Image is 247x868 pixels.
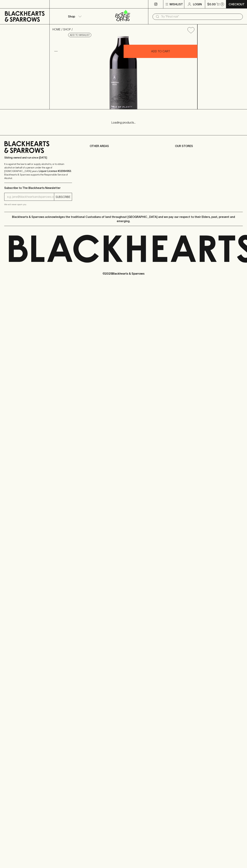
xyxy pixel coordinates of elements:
p: Login [193,2,202,6]
button: ADD TO CART [124,45,197,58]
p: Shop [68,14,75,19]
p: OTHER AREAS [90,144,157,148]
p: ⠀ [50,2,53,6]
p: OUR STORES [175,144,243,148]
p: We will never spam you [4,203,72,206]
p: Loading products... [4,120,243,125]
p: Sibling owned and run since [DATE] [4,156,72,159]
p: $0.00 [207,2,216,6]
input: Try "Pinot noir" [161,14,240,19]
p: Blackhearts & Sparrows acknowledges the traditional Custodians of land throughout [GEOGRAPHIC_DAT... [7,215,240,223]
button: SUBSCRIBE [54,193,72,201]
button: Shop [50,8,99,24]
p: Wishlist [169,2,183,6]
p: ADD TO CART [151,49,170,53]
p: It is against the law to sell or supply alcohol to, or to obtain alcohol on behalf of a person un... [4,162,72,180]
input: e.g. jane@blackheartsandsparrows.com.au [7,194,54,200]
p: SUBSCRIBE [56,195,70,199]
button: Add to wishlist [186,26,196,35]
a: SHOP [63,28,71,31]
button: Add to wishlist [68,33,91,37]
p: Checkout [229,2,245,6]
img: 37269.png [50,36,197,109]
strong: Liquor License #32064953 [39,170,71,172]
p: Subscribe to The Blackhearts Newsletter [4,186,72,190]
p: 0 [222,3,223,5]
a: HOME [52,28,61,31]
